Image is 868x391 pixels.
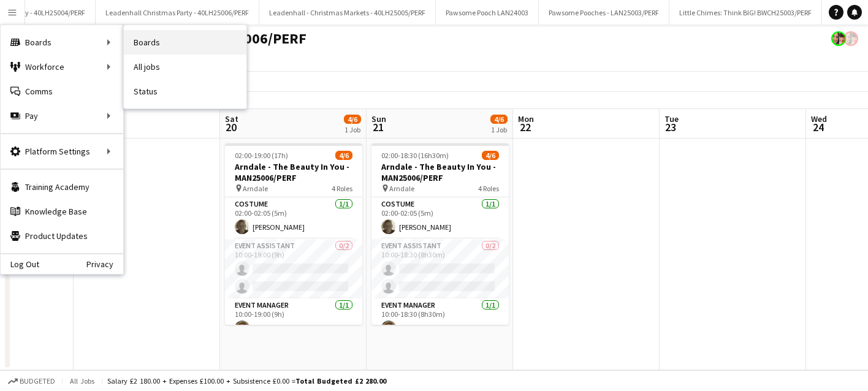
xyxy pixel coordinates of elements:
span: 4 Roles [478,184,499,193]
span: 20 [223,120,238,134]
app-job-card: 02:00-19:00 (17h)4/6Arndale - The Beauty In You - MAN25006/PERF Arndale4 RolesCostume1/102:00-02:... [225,143,362,325]
div: Boards [1,30,123,55]
span: Budgeted [20,377,55,385]
span: Tue [664,113,679,124]
div: Salary £2 180.00 + Expenses £100.00 + Subsistence £0.00 = [107,376,386,385]
span: 22 [516,120,534,134]
app-card-role: Event Assistant0/210:00-18:30 (8h30m) [371,239,509,298]
app-job-card: 02:00-18:30 (16h30m)4/6Arndale - The Beauty In You - MAN25006/PERF Arndale4 RolesCostume1/102:00-... [371,143,509,325]
app-card-role: Costume1/102:00-02:05 (5m)[PERSON_NAME] [371,197,509,239]
button: Pawsome Pooch LAN24003 [436,1,539,25]
h3: Arndale - The Beauty In You - MAN25006/PERF [371,161,509,183]
a: Training Academy [1,175,123,199]
span: Mon [518,113,534,124]
button: Budgeted [6,374,57,388]
a: Knowledge Base [1,199,123,224]
div: Pay [1,104,123,128]
app-user-avatar: Performer Department [831,31,846,46]
div: Platform Settings [1,139,123,164]
span: 4/6 [344,115,361,124]
span: 4/6 [335,151,352,160]
span: 02:00-18:30 (16h30m) [381,151,449,160]
a: Log Out [1,259,39,269]
span: Total Budgeted £2 280.00 [295,376,386,385]
span: Arndale [389,184,414,193]
a: All jobs [124,55,246,79]
div: 1 Job [345,125,360,134]
a: Privacy [86,259,123,269]
a: Boards [124,30,246,55]
a: Comms [1,79,123,104]
h3: Arndale - The Beauty In You - MAN25006/PERF [225,161,362,183]
span: Wed [811,113,827,124]
a: Product Updates [1,224,123,248]
span: Arndale [243,184,268,193]
span: 02:00-19:00 (17h) [235,151,288,160]
button: Leadenhall - Christmas Markets - 40LH25005/PERF [259,1,436,25]
span: 23 [663,120,679,134]
app-card-role: Event Assistant0/210:00-19:00 (9h) [225,239,362,298]
a: Status [124,79,246,104]
div: 1 Job [491,125,507,134]
app-card-role: Event Manager1/110:00-19:00 (9h)[PERSON_NAME] [225,298,362,340]
span: 4/6 [482,151,499,160]
span: Sun [371,113,386,124]
button: Little Chimes: Think BIG! BWCH25003/PERF [669,1,822,25]
div: Workforce [1,55,123,79]
app-card-role: Costume1/102:00-02:05 (5m)[PERSON_NAME] [225,197,362,239]
span: 4 Roles [332,184,352,193]
app-card-role: Event Manager1/110:00-18:30 (8h30m)[PERSON_NAME] [371,298,509,340]
span: 21 [370,120,386,134]
app-user-avatar: Performer Department [843,31,858,46]
button: Leadenhall Christmas Party - 40LH25006/PERF [96,1,259,25]
span: 4/6 [490,115,508,124]
span: Sat [225,113,238,124]
span: 24 [809,120,827,134]
span: All jobs [67,376,97,385]
button: Pawsome Pooches - LAN25003/PERF [539,1,669,25]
